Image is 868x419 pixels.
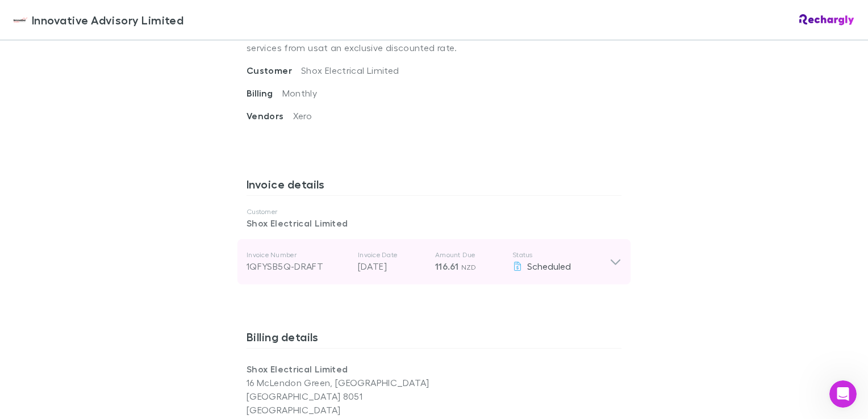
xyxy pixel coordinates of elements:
p: [GEOGRAPHIC_DATA] [247,403,434,417]
p: Status [512,250,610,259]
p: Amount Due [435,250,503,259]
p: Customer [247,207,621,216]
span: Billing [247,87,282,99]
div: Invoice Number1QFYSB5Q-DRAFTInvoice Date[DATE]Amount Due116.61 NZDStatusScheduled [237,239,631,284]
span: Scheduled [527,261,571,271]
p: Invoice Number [247,250,349,259]
p: 16 McLendon Green, [GEOGRAPHIC_DATA] [247,376,434,389]
p: Invoice Date [358,250,426,259]
p: Shox Electrical Limited [247,362,434,376]
span: Innovative Advisory Limited [32,11,183,28]
span: Shox Electrical Limited [301,65,399,76]
iframe: Intercom live chat [829,380,857,408]
img: Rechargly Logo [799,14,854,26]
p: [DATE] [358,259,426,273]
div: 1QFYSB5Q-DRAFT [247,259,349,273]
span: Vendors [247,110,293,121]
h3: Billing details [247,330,621,348]
span: Monthly [282,87,318,98]
span: NZD [461,263,477,271]
p: Get access to a curated range of accounting software, productivity tools, and services from us at... [247,18,621,64]
span: Customer [247,65,301,76]
img: Innovative Advisory Limited's Logo [14,13,27,27]
p: Shox Electrical Limited [247,216,621,230]
span: 116.61 [435,261,458,272]
h3: Invoice details [247,177,621,195]
p: [GEOGRAPHIC_DATA] 8051 [247,389,434,403]
span: Xero [293,110,312,121]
